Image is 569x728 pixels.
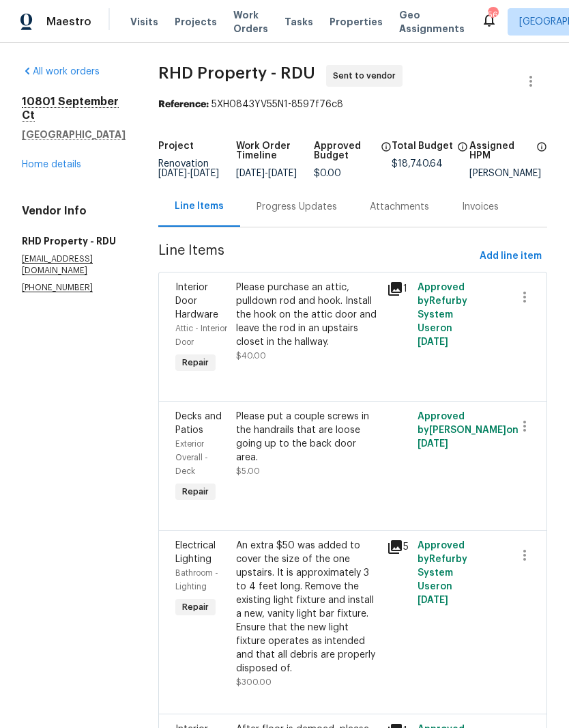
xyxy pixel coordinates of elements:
span: - [236,169,297,178]
div: Please put a couple screws in the handrails that are loose going up to the back door area. [236,410,379,464]
span: Properties [330,15,383,29]
span: - [158,169,219,178]
h5: Project [158,141,194,151]
span: The hpm assigned to this work order. [536,141,547,169]
span: $5.00 [236,467,260,475]
span: $300.00 [236,678,272,686]
div: [PERSON_NAME] [469,169,547,178]
span: Line Items [158,244,474,269]
span: [DATE] [418,596,448,605]
span: Repair [177,600,214,614]
span: Work Orders [233,8,268,36]
div: Please purchase an attic, pulldown rod and hook. Install the hook on the attic door and leave the... [236,281,379,349]
h5: Assigned HPM [469,141,532,160]
span: [DATE] [190,169,219,178]
span: Approved by Refurby System User on [418,283,467,347]
span: Visits [130,15,158,29]
div: Invoices [462,200,499,214]
span: The total cost of line items that have been approved by both Opendoor and the Trade Partner. This... [381,141,392,169]
span: Tasks [284,17,313,27]
span: Approved by [PERSON_NAME] on [418,412,519,449]
h4: Vendor Info [22,204,126,218]
span: RHD Property - RDU [158,65,315,81]
span: [DATE] [418,337,448,347]
span: Renovation [158,159,219,178]
div: Line Items [175,199,224,213]
span: Sent to vendor [333,69,401,83]
div: Attachments [370,200,429,214]
span: Add line item [480,248,542,265]
a: All work orders [22,67,100,76]
span: Bathroom - Lighting [175,569,218,591]
h5: Work Order Timeline [236,141,314,160]
span: The total cost of line items that have been proposed by Opendoor. This sum includes line items th... [457,141,468,159]
span: Maestro [46,15,91,29]
div: 5XH0843YV55N1-8597f76c8 [158,98,547,111]
div: 56 [488,8,497,22]
span: $18,740.64 [392,159,443,169]
span: Exterior Overall - Deck [175,440,208,475]
div: An extra $50 was added to cover the size of the one upstairs. It is approximately 3 to 4 feet lon... [236,539,379,675]
span: Interior Door Hardware [175,283,218,320]
span: Projects [175,15,217,29]
div: Progress Updates [257,200,337,214]
span: $0.00 [314,169,341,178]
button: Add line item [474,244,547,269]
span: Attic - Interior Door [175,324,227,346]
a: Home details [22,160,81,169]
div: 5 [387,539,409,555]
span: [DATE] [268,169,297,178]
span: [DATE] [158,169,187,178]
span: [DATE] [236,169,265,178]
h5: RHD Property - RDU [22,234,126,248]
span: Geo Assignments [399,8,465,36]
span: Approved by Refurby System User on [418,541,467,605]
span: $40.00 [236,352,266,360]
span: Decks and Patios [175,412,222,435]
div: 1 [387,281,409,297]
h5: Total Budget [392,141,453,151]
b: Reference: [158,100,209,109]
span: Electrical Lighting [175,541,216,564]
span: Repair [177,485,214,499]
span: Repair [177,356,214,369]
span: [DATE] [418,439,448,449]
h5: Approved Budget [314,141,377,160]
